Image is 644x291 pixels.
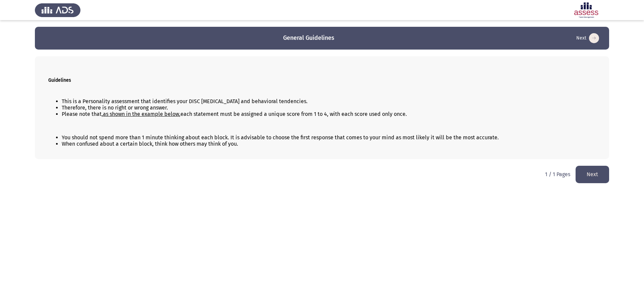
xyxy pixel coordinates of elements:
li: When confused about a certain block, think how others may think of you. [62,141,596,147]
button: load next page [574,33,601,44]
img: Assessment logo of Assess DISC [563,1,609,19]
li: Therefore, there is no right or wrong answer. [62,104,596,111]
li: This is a Personality assessment that identifies your DISC [MEDICAL_DATA] and behavioral tendencies. [62,98,596,104]
li: You should not spend more than 1 minute thinking about each block. It is advisable to choose the ... [62,134,596,141]
button: load next page [576,166,609,183]
u: as shown in the example below [103,111,179,117]
p: 1 / 1 Pages [545,171,570,177]
b: Guidelines [48,77,71,83]
li: Please note that, , [62,111,596,117]
span: each statement must be assigned a unique score from 1 to 4, with each score used only once. [180,111,407,117]
h3: General Guidelines [283,34,334,42]
img: Assess Talent Management logo [35,1,80,19]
